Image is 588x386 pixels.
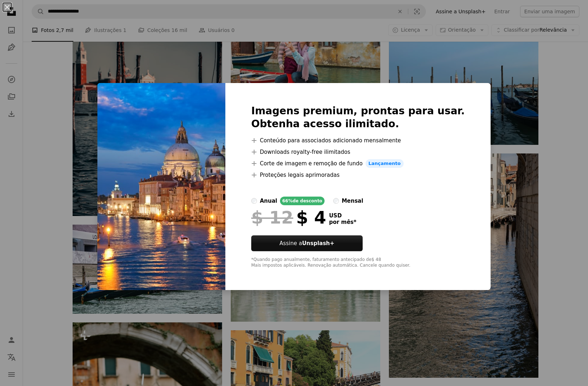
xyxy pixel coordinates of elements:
li: Conteúdo para associados adicionado mensalmente [251,136,465,145]
div: *Quando pago anualmente, faturamento antecipado de $ 48 Mais impostos aplicáveis. Renovação autom... [251,257,465,268]
span: $ 12 [251,208,293,227]
button: Assine aUnsplash+ [251,235,363,251]
h2: Imagens premium, prontas para usar. Obtenha acesso ilimitado. [251,105,465,130]
li: Proteções legais aprimoradas [251,171,465,179]
img: premium_photo-1661953180092-94e620a0d1ba [97,83,225,290]
input: anual66%de desconto [251,198,257,204]
span: Lançamento [366,159,404,168]
strong: Unsplash+ [302,240,334,247]
div: $ 4 [251,208,326,227]
li: Downloads royalty-free ilimitados [251,148,465,156]
li: Corte de imagem e remoção de fundo [251,159,465,168]
input: mensal [333,198,339,204]
span: USD [329,212,356,219]
span: por mês * [329,219,356,225]
div: 66% de desconto [280,197,324,205]
div: anual [260,197,277,205]
div: mensal [342,197,363,205]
